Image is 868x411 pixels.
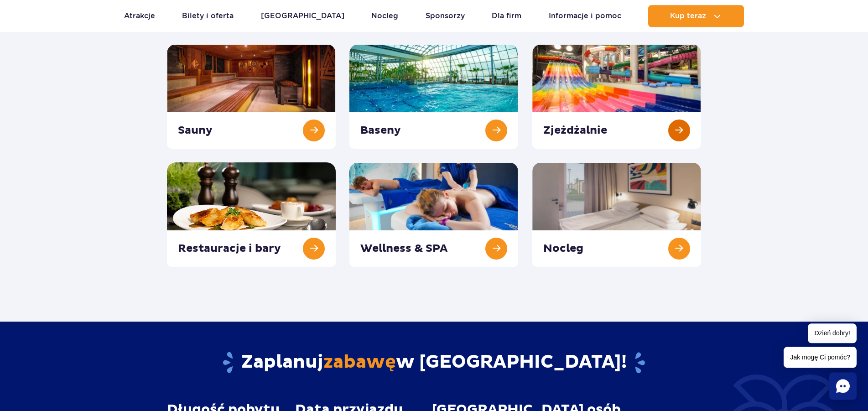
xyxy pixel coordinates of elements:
span: Jak mogę Ci pomóc? [784,347,857,368]
div: Chat [829,372,857,400]
span: Dzień dobry! [808,323,857,343]
a: Sponsorzy [426,5,465,27]
a: Bilety i oferta [182,5,234,27]
button: Kup teraz [648,5,744,27]
span: Kup teraz [670,12,706,20]
a: Informacje i pomoc [549,5,621,27]
h2: Zaplanuj w [GEOGRAPHIC_DATA]! [167,351,701,375]
a: Atrakcje [124,5,155,27]
a: Nocleg [371,5,398,27]
span: zabawę [323,351,396,374]
a: [GEOGRAPHIC_DATA] [261,5,344,27]
a: Dla firm [492,5,521,27]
